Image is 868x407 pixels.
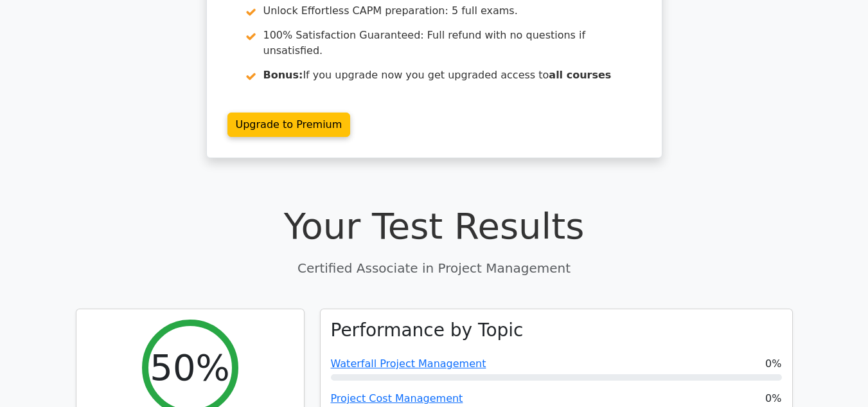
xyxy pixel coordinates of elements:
span: 0% [765,391,781,406]
p: Certified Associate in Project Management [76,258,793,278]
a: Project Cost Management [331,392,463,404]
a: Waterfall Project Management [331,357,486,370]
span: 0% [765,356,781,372]
h1: Your Test Results [76,204,793,248]
h2: 50% [150,346,229,389]
a: Upgrade to Premium [227,113,351,137]
h3: Performance by Topic [331,320,524,341]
